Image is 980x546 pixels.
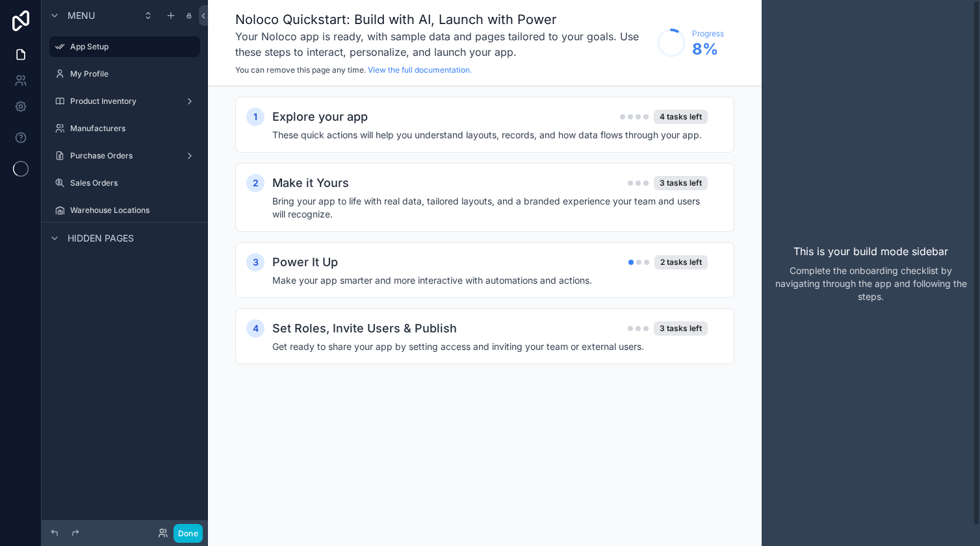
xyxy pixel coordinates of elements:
a: Purchase Orders [49,145,200,166]
label: Purchase Orders [70,151,179,161]
label: My Profile [70,69,198,79]
label: Sales Orders [70,178,198,188]
div: 4 tasks left [654,110,708,124]
div: 3 tasks left [654,176,708,190]
label: Manufacturers [70,123,198,134]
a: View the full documentation. [368,65,472,75]
a: Sales Orders [49,173,200,193]
span: You can remove this page any time. [235,65,366,75]
div: 3 [246,253,264,271]
div: 4 [246,319,264,338]
p: This is your build mode sidebar [793,243,948,259]
a: Product Inventory [49,91,200,112]
a: Warehouse Locations [49,200,200,221]
div: 3 tasks left [654,321,708,336]
a: App Setup [49,36,200,57]
h1: Noloco Quickstart: Build with AI, Launch with Power [235,10,651,29]
h4: Make your app smarter and more interactive with automations and actions. [272,274,708,287]
h2: Explore your app [272,108,368,126]
div: 2 [246,174,264,192]
span: Menu [68,9,95,22]
h2: Set Roles, Invite Users & Publish [272,319,457,338]
h4: These quick actions will help you understand layouts, records, and how data flows through your app. [272,129,708,142]
h2: Make it Yours [272,174,349,192]
label: Warehouse Locations [70,205,198,216]
h3: Your Noloco app is ready, with sample data and pages tailored to your goals. Use these steps to i... [235,29,651,60]
h2: Power It Up [272,253,338,271]
label: App Setup [70,42,192,52]
a: My Profile [49,64,200,84]
span: 8 % [692,39,724,60]
span: Progress [692,29,724,39]
a: Manufacturers [49,118,200,139]
div: 1 [246,108,264,126]
h4: Get ready to share your app by setting access and inviting your team or external users. [272,340,708,353]
span: Hidden pages [68,232,134,245]
button: Done [174,524,203,543]
label: Product Inventory [70,96,179,106]
div: 2 tasks left [654,255,708,269]
h4: Bring your app to life with real data, tailored layouts, and a branded experience your team and u... [272,195,708,221]
p: Complete the onboarding checklist by navigating through the app and following the steps. [772,264,970,303]
div: scrollable content [208,86,762,401]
